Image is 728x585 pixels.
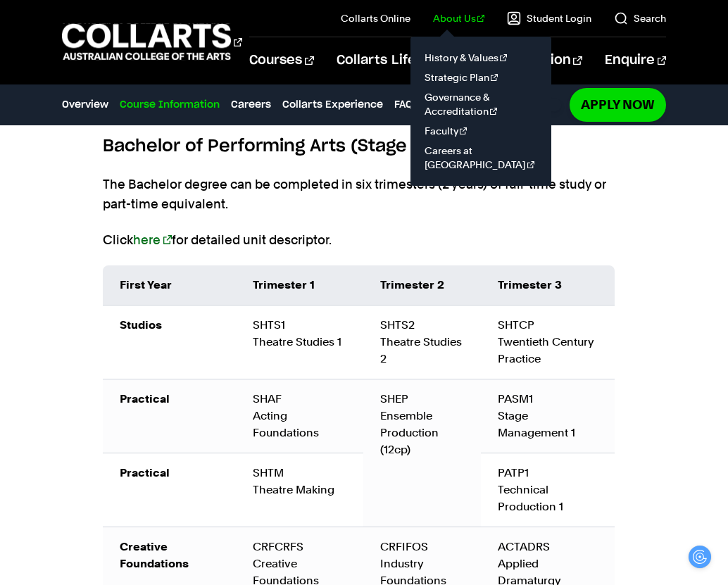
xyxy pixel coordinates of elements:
[133,232,172,247] a: here
[341,11,410,25] a: Collarts Online
[120,97,220,113] a: Course Information
[236,306,363,379] td: SHTS1 Theatre Studies 1
[236,265,363,306] td: Trimester 1
[249,37,313,84] a: Courses
[120,392,170,405] strong: Practical
[103,134,625,159] h6: Bachelor of Performing Arts (Stage Management)
[507,11,591,25] a: Student Login
[253,391,346,441] div: SHAF Acting Foundations
[380,391,464,458] div: SHEP Ensemble Production (12cp)
[363,306,481,379] td: SHTS2 Theatre Studies 2
[422,121,540,141] a: Faculty
[282,97,383,113] a: Collarts Experience
[605,37,666,84] a: Enquire
[231,97,271,113] a: Careers
[422,68,540,87] a: Strategic Plan
[481,306,615,379] td: SHTCP Twentieth Century Practice
[422,87,540,121] a: Governance & Accreditation
[62,97,108,113] a: Overview
[253,465,346,498] div: SHTM Theatre Making
[614,11,666,25] a: Search
[103,175,625,214] p: The Bachelor degree can be completed in six trimesters (2 years) of full-time study or part-time ...
[422,141,540,175] a: Careers at [GEOGRAPHIC_DATA]
[481,265,615,306] td: Trimester 3
[498,465,598,515] div: PATP1 Technical Production 1
[120,318,162,332] strong: Studios
[363,265,481,306] td: Trimester 2
[570,88,666,121] a: Apply Now
[120,466,170,479] strong: Practical
[337,37,427,84] a: Collarts Life
[103,265,236,306] td: First Year
[394,97,418,113] a: FAQs
[433,11,485,25] a: About Us
[62,22,215,62] div: Go to homepage
[498,391,598,441] div: PASM1 Stage Management 1
[120,540,189,570] strong: Creative Foundations
[422,48,540,68] a: History & Values
[103,230,625,250] p: Click for detailed unit descriptor.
